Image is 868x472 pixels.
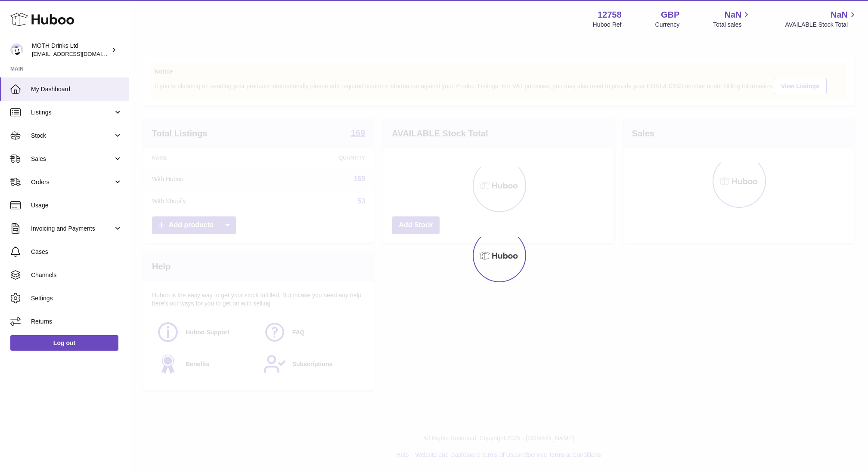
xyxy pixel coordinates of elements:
[31,155,113,163] span: Sales
[655,21,680,29] div: Currency
[32,50,127,57] span: [EMAIL_ADDRESS][DOMAIN_NAME]
[831,9,848,21] span: NaN
[31,225,113,233] span: Invoicing and Payments
[31,318,122,326] span: Returns
[593,21,622,29] div: Huboo Ref
[32,42,109,58] div: MOTH Drinks Ltd
[598,9,622,21] strong: 12758
[661,9,679,21] strong: GBP
[785,21,858,29] span: AVAILABLE Stock Total
[713,21,751,29] span: Total sales
[785,9,858,29] a: NaN AVAILABLE Stock Total
[10,335,118,351] a: Log out
[31,201,122,210] span: Usage
[31,294,122,302] span: Settings
[31,178,113,186] span: Orders
[724,9,741,21] span: NaN
[713,9,751,29] a: NaN Total sales
[31,248,122,256] span: Cases
[31,108,113,117] span: Listings
[31,271,122,279] span: Channels
[31,132,113,140] span: Stock
[10,43,23,56] img: orders@mothdrinks.com
[31,85,122,93] span: My Dashboard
